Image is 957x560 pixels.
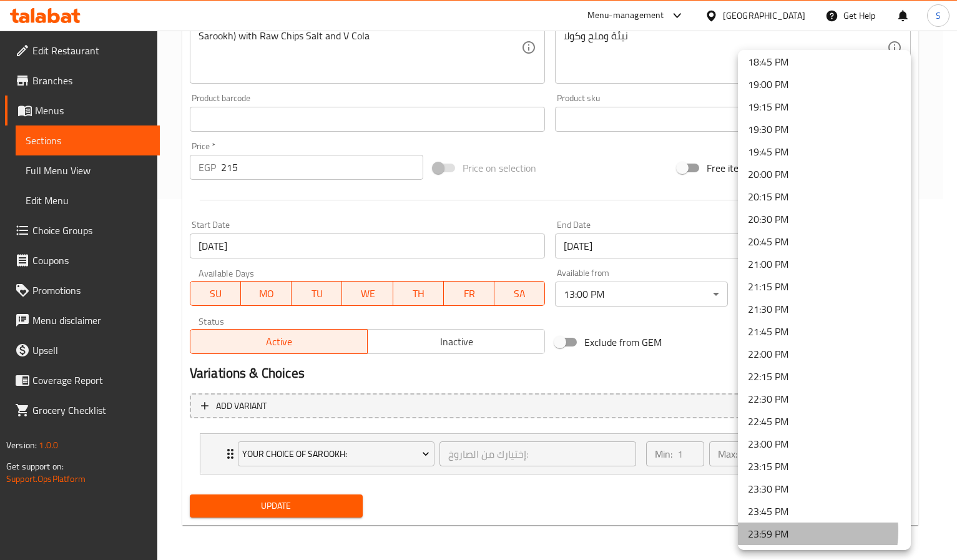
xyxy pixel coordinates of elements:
li: 21:00 PM [738,253,911,275]
li: 20:45 PM [738,230,911,253]
li: 22:30 PM [738,388,911,410]
li: 23:15 PM [738,455,911,478]
li: 22:15 PM [738,365,911,388]
li: 20:00 PM [738,163,911,185]
li: 21:30 PM [738,298,911,320]
li: 19:15 PM [738,96,911,118]
li: 20:15 PM [738,185,911,208]
li: 18:45 PM [738,51,911,73]
li: 23:59 PM [738,523,911,545]
li: 19:45 PM [738,140,911,163]
li: 21:15 PM [738,275,911,298]
li: 19:30 PM [738,118,911,140]
li: 23:00 PM [738,433,911,455]
li: 22:00 PM [738,343,911,365]
li: 23:45 PM [738,500,911,523]
li: 20:30 PM [738,208,911,230]
li: 22:45 PM [738,410,911,433]
li: 23:30 PM [738,478,911,500]
li: 21:45 PM [738,320,911,343]
li: 19:00 PM [738,73,911,96]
